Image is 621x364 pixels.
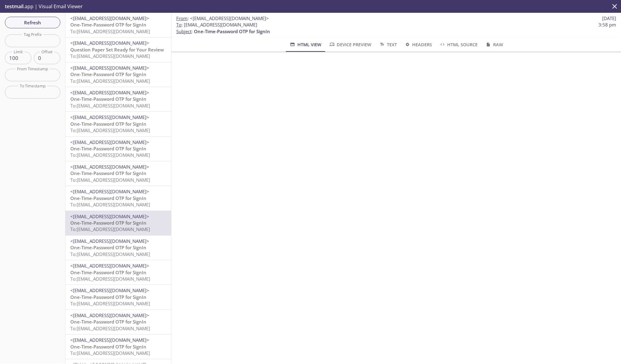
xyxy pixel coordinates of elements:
[404,41,432,48] span: Headers
[70,251,150,257] span: To: [EMAIL_ADDRESS][DOMAIN_NAME]
[70,152,150,158] span: To: [EMAIL_ADDRESS][DOMAIN_NAME]
[70,103,150,109] span: To: [EMAIL_ADDRESS][DOMAIN_NAME]
[70,269,146,275] span: One-Time-Password OTP for SignIn
[70,238,149,244] span: <[EMAIL_ADDRESS][DOMAIN_NAME]>
[70,263,149,269] span: <[EMAIL_ADDRESS][DOMAIN_NAME]>
[65,13,171,37] div: <[EMAIL_ADDRESS][DOMAIN_NAME]>One-Time-Password OTP for SignInTo:[EMAIL_ADDRESS][DOMAIN_NAME]
[70,312,149,318] span: <[EMAIL_ADDRESS][DOMAIN_NAME]>
[598,22,616,28] span: 3:58 pm
[70,145,146,152] span: One-Time-Password OTP for SignIn
[70,89,149,96] span: <[EMAIL_ADDRESS][DOMAIN_NAME]>
[65,260,171,285] div: <[EMAIL_ADDRESS][DOMAIN_NAME]>One-Time-Password OTP for SignInTo:[EMAIL_ADDRESS][DOMAIN_NAME]
[70,78,150,84] span: To: [EMAIL_ADDRESS][DOMAIN_NAME]
[70,47,164,53] span: Question Paper Set Ready for Your Review
[70,188,149,194] span: <[EMAIL_ADDRESS][DOMAIN_NAME]>
[176,28,191,34] span: Subject
[329,41,371,48] span: Device Preview
[190,15,269,21] span: <[EMAIL_ADDRESS][DOMAIN_NAME]>
[70,195,146,201] span: One-Time-Password OTP for SignIn
[70,350,150,356] span: To: [EMAIL_ADDRESS][DOMAIN_NAME]
[176,15,188,21] span: From
[70,65,149,71] span: <[EMAIL_ADDRESS][DOMAIN_NAME]>
[176,15,269,22] span: :
[70,319,146,325] span: One-Time-Password OTP for SignIn
[70,121,146,127] span: One-Time-Password OTP for SignIn
[439,41,478,48] span: HTML Source
[10,19,55,26] span: Refresh
[65,137,171,161] div: <[EMAIL_ADDRESS][DOMAIN_NAME]>One-Time-Password OTP for SignInTo:[EMAIL_ADDRESS][DOMAIN_NAME]
[289,41,321,48] span: HTML View
[70,287,149,293] span: <[EMAIL_ADDRESS][DOMAIN_NAME]>
[176,22,181,28] span: To
[70,325,150,331] span: To: [EMAIL_ADDRESS][DOMAIN_NAME]
[70,244,146,250] span: One-Time-Password OTP for SignIn
[70,127,150,133] span: To: [EMAIL_ADDRESS][DOMAIN_NAME]
[65,87,171,111] div: <[EMAIL_ADDRESS][DOMAIN_NAME]>One-Time-Password OTP for SignInTo:[EMAIL_ADDRESS][DOMAIN_NAME]
[5,17,60,28] button: Refresh
[70,139,149,145] span: <[EMAIL_ADDRESS][DOMAIN_NAME]>
[379,41,397,48] span: Text
[65,310,171,334] div: <[EMAIL_ADDRESS][DOMAIN_NAME]>One-Time-Password OTP for SignInTo:[EMAIL_ADDRESS][DOMAIN_NAME]
[176,22,616,35] p: :
[65,112,171,136] div: <[EMAIL_ADDRESS][DOMAIN_NAME]>One-Time-Password OTP for SignInTo:[EMAIL_ADDRESS][DOMAIN_NAME]
[70,15,149,21] span: <[EMAIL_ADDRESS][DOMAIN_NAME]>
[65,62,171,87] div: <[EMAIL_ADDRESS][DOMAIN_NAME]>One-Time-Password OTP for SignInTo:[EMAIL_ADDRESS][DOMAIN_NAME]
[70,114,149,120] span: <[EMAIL_ADDRESS][DOMAIN_NAME]>
[602,15,616,22] span: [DATE]
[70,28,150,34] span: To: [EMAIL_ADDRESS][DOMAIN_NAME]
[5,3,23,10] span: testmail
[65,186,171,210] div: <[EMAIL_ADDRESS][DOMAIN_NAME]>One-Time-Password OTP for SignInTo:[EMAIL_ADDRESS][DOMAIN_NAME]
[65,161,171,186] div: <[EMAIL_ADDRESS][DOMAIN_NAME]>One-Time-Password OTP for SignInTo:[EMAIL_ADDRESS][DOMAIN_NAME]
[70,294,146,300] span: One-Time-Password OTP for SignIn
[70,226,150,232] span: To: [EMAIL_ADDRESS][DOMAIN_NAME]
[70,213,149,219] span: <[EMAIL_ADDRESS][DOMAIN_NAME]>
[65,236,171,260] div: <[EMAIL_ADDRESS][DOMAIN_NAME]>One-Time-Password OTP for SignInTo:[EMAIL_ADDRESS][DOMAIN_NAME]
[70,177,150,183] span: To: [EMAIL_ADDRESS][DOMAIN_NAME]
[65,211,171,235] div: <[EMAIL_ADDRESS][DOMAIN_NAME]>One-Time-Password OTP for SignInTo:[EMAIL_ADDRESS][DOMAIN_NAME]
[70,276,150,282] span: To: [EMAIL_ADDRESS][DOMAIN_NAME]
[194,28,270,34] span: One-Time-Password OTP for SignIn
[65,37,171,62] div: <[EMAIL_ADDRESS][DOMAIN_NAME]>Question Paper Set Ready for Your ReviewTo:[EMAIL_ADDRESS][DOMAIN_N...
[65,334,171,359] div: <[EMAIL_ADDRESS][DOMAIN_NAME]>One-Time-Password OTP for SignInTo:[EMAIL_ADDRESS][DOMAIN_NAME]
[70,337,149,343] span: <[EMAIL_ADDRESS][DOMAIN_NAME]>
[70,220,146,226] span: One-Time-Password OTP for SignIn
[70,71,146,77] span: One-Time-Password OTP for SignIn
[70,53,150,59] span: To: [EMAIL_ADDRESS][DOMAIN_NAME]
[70,300,150,306] span: To: [EMAIL_ADDRESS][DOMAIN_NAME]
[70,170,146,176] span: One-Time-Password OTP for SignIn
[70,164,149,170] span: <[EMAIL_ADDRESS][DOMAIN_NAME]>
[176,22,257,28] span: : [EMAIL_ADDRESS][DOMAIN_NAME]
[65,285,171,309] div: <[EMAIL_ADDRESS][DOMAIN_NAME]>One-Time-Password OTP for SignInTo:[EMAIL_ADDRESS][DOMAIN_NAME]
[70,96,146,102] span: One-Time-Password OTP for SignIn
[70,22,146,28] span: One-Time-Password OTP for SignIn
[485,41,503,48] span: Raw
[70,40,149,46] span: <[EMAIL_ADDRESS][DOMAIN_NAME]>
[70,201,150,208] span: To: [EMAIL_ADDRESS][DOMAIN_NAME]
[70,344,146,350] span: One-Time-Password OTP for SignIn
